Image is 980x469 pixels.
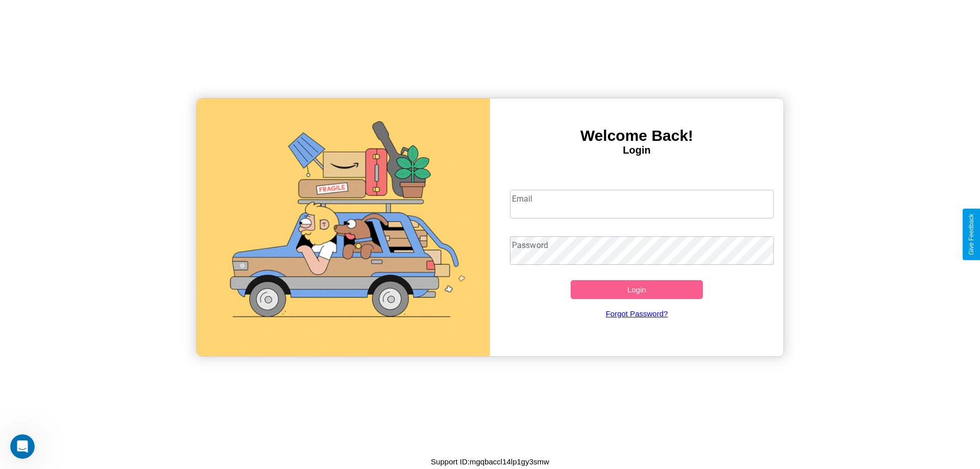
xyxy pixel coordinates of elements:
h3: Welcome Back! [490,127,783,144]
button: Login [571,280,703,299]
iframe: Intercom live chat [10,434,35,459]
p: Support ID: mgqbaccl14lp1gy3smw [431,455,549,468]
img: gif [197,98,490,356]
div: Give Feedback [968,214,975,255]
a: Forgot Password? [505,299,769,328]
h4: Login [490,144,783,156]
